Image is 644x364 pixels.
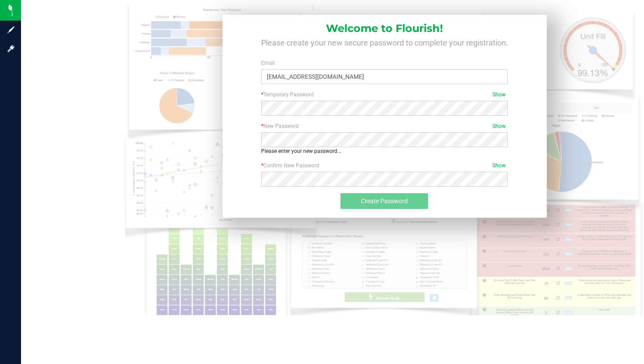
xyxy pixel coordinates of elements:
label: New Password [261,122,508,130]
inline-svg: Sign up [7,25,15,34]
span: Show [492,122,506,130]
inline-svg: Log in [7,44,15,53]
div: Please enter your new password... [261,147,508,155]
button: Create Password [340,193,428,209]
span: Show [492,91,506,99]
label: Confirm New Password [261,162,508,170]
label: Temporary Password [261,91,508,99]
h1: Welcome to Flourish! [235,15,534,34]
span: Create Password [361,198,408,205]
label: Email [261,59,508,67]
span: Please create your new secure password to complete your registration. [261,38,508,47]
span: Show [492,162,506,170]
